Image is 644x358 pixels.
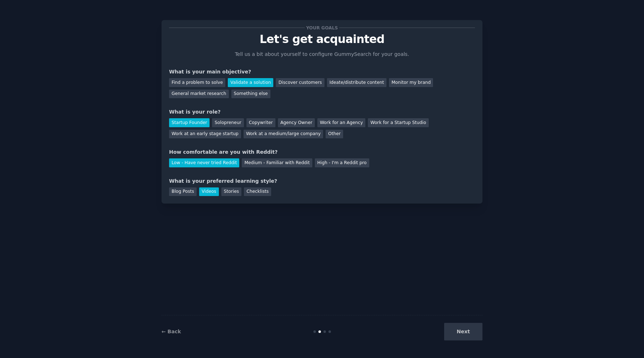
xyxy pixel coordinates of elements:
[169,148,475,156] div: How comfortable are you with Reddit?
[169,177,475,185] div: What is your preferred learning style?
[199,187,219,196] div: Videos
[327,78,386,87] div: Ideate/distribute content
[169,158,239,167] div: Low - Have never tried Reddit
[232,51,412,58] p: Tell us a bit about yourself to configure GummySearch for your goals.
[221,187,241,196] div: Stories
[169,90,229,99] div: General market research
[169,118,210,127] div: Startup Founder
[169,187,197,196] div: Blog Posts
[246,118,275,127] div: Copywriter
[317,118,365,127] div: Work for an Agency
[276,78,324,87] div: Discover customers
[326,130,343,139] div: Other
[169,68,475,76] div: What is your main objective?
[169,108,475,116] div: What is your role?
[212,118,244,127] div: Solopreneur
[244,130,323,139] div: Work at a medium/large company
[315,158,369,167] div: High - I'm a Reddit pro
[389,78,433,87] div: Monitor my brand
[169,78,225,87] div: Find a problem to solve
[169,130,241,139] div: Work at an early stage startup
[368,118,428,127] div: Work for a Startup Studio
[228,78,273,87] div: Validate a solution
[244,187,271,196] div: Checklists
[231,90,270,99] div: Something else
[278,118,315,127] div: Agency Owner
[242,158,312,167] div: Medium - Familiar with Reddit
[305,24,339,32] span: Your goals
[162,329,181,334] a: ← Back
[169,33,475,46] p: Let's get acquainted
